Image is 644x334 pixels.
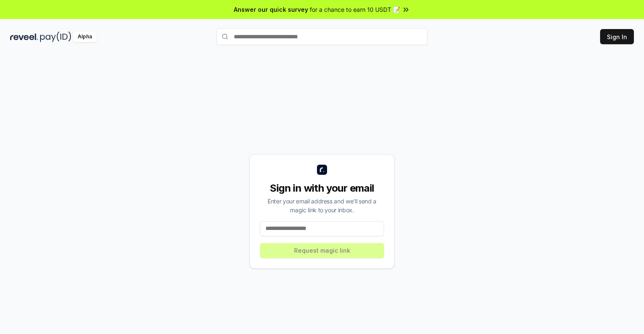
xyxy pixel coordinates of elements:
[260,197,384,214] div: Enter your email address and we’ll send a magic link to your inbox.
[260,182,384,195] div: Sign in with your email
[40,32,71,42] img: pay_id
[234,5,308,14] span: Answer our quick survey
[10,32,38,42] img: reveel_dark
[600,29,634,44] button: Sign In
[317,165,327,175] img: logo_small
[310,5,400,14] span: for a chance to earn 10 USDT 📝
[73,32,97,42] div: Alpha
